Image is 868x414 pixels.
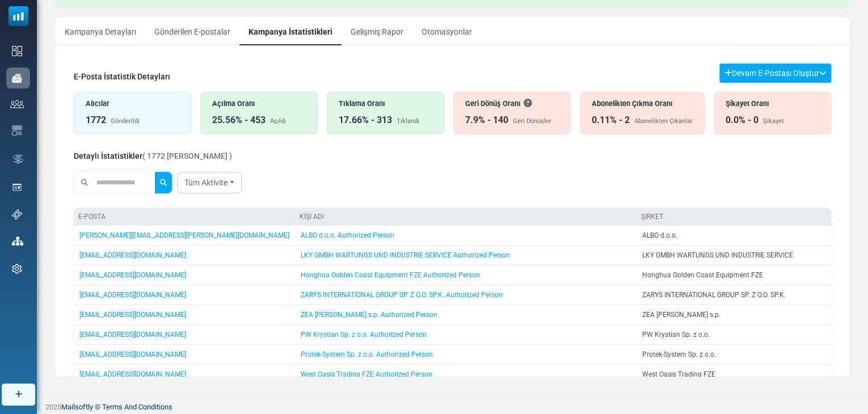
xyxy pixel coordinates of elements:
div: Şikayet Oranı [726,98,819,109]
a: Otomasyonlar [412,17,481,45]
img: dashboard-icon.svg [12,46,22,56]
a: Tüm Aktivite [177,172,242,193]
a: Gönderilen E-postalar [145,17,239,45]
a: ALBO d.o.o. Authorized Person [301,231,394,239]
a: [EMAIL_ADDRESS][DOMAIN_NAME] [79,251,186,259]
a: [EMAIL_ADDRESS][DOMAIN_NAME] [79,271,186,279]
a: Protek-System Sp. z o.o. Authorized Person [301,350,433,358]
div: Tıklandı [397,117,419,126]
div: Abonelikten Çıkanlar [634,117,693,126]
div: Açıldı [270,117,286,126]
a: [EMAIL_ADDRESS][DOMAIN_NAME] [79,311,186,319]
a: Kampanya İstatistikleri [239,17,342,45]
a: [EMAIL_ADDRESS][DOMAIN_NAME] [79,331,186,339]
img: workflow.svg [12,153,24,166]
button: Devam E-Postası Oluştur [719,64,831,83]
div: Detaylı İstatistikler [74,150,232,162]
a: Kişi Adı [300,213,324,221]
a: LKY GMBH WARTUNGS UND INDUSTRIE SERVICE Authorized Person [301,251,510,259]
div: 7.9% - 140 [465,113,508,127]
span: ( 1772 [PERSON_NAME] ) [142,151,232,160]
a: [EMAIL_ADDRESS][DOMAIN_NAME] [79,291,186,299]
a: [EMAIL_ADDRESS][DOMAIN_NAME] [79,370,186,378]
a: Mailsoftly © [61,403,100,411]
img: contacts-icon.svg [10,100,24,108]
div: Tıklama Oranı [339,98,432,109]
i: Bir e-posta alıcısına ulaşamadığında geri döner. Bu, dolu bir gelen kutusu nedeniyle geçici olara... [524,99,532,107]
div: Geri Dönüş Oranı [465,98,559,109]
img: settings-icon.svg [12,264,22,274]
img: support-icon.svg [12,209,22,219]
div: 25.56% - 453 [212,113,266,127]
div: Abonelikten Çıkma Oranı [592,98,693,109]
a: PW Krystian Sp. z o.o. Authorized Person [301,331,427,339]
img: campaigns-icon-active.png [12,73,22,83]
img: email-templates-icon.svg [12,125,22,136]
a: Gelişmiş Rapor [342,17,412,45]
div: Şikayet [763,117,784,126]
div: Açılma Oranı [212,98,306,109]
div: 0.11% - 2 [592,113,630,127]
a: [EMAIL_ADDRESS][DOMAIN_NAME] [79,350,186,358]
a: Şirket [641,213,663,221]
a: ZEA [PERSON_NAME] s.p. Authorized Person [301,311,437,319]
a: West Oasis Trading FZE Authorized Person [301,370,432,378]
a: [PERSON_NAME][EMAIL_ADDRESS][PERSON_NAME][DOMAIN_NAME] [79,231,289,239]
div: 0.0% - 0 [726,113,759,127]
span: translation missing: tr.layouts.footer.terms_and_conditions [102,403,172,411]
div: Alıcılar [86,98,179,109]
div: 1772 [86,113,106,127]
a: Honghua Golden Coast Equipment FZE Authorized Person [301,271,480,279]
div: Geri Dönüşler [513,117,551,126]
a: E-posta [78,213,106,221]
a: Terms And Conditions [102,403,172,411]
a: Kampanya Detayları [56,17,145,45]
div: Gönderildi [111,117,140,126]
img: landing_pages.svg [12,182,22,192]
a: ZARYS INTERNATIONAL GROUP SP. Z O.O. SP.K. Authorized Person [301,291,503,299]
div: 17.66% - 313 [339,113,392,127]
div: E-Posta İstatistik Detayları [74,71,170,83]
img: mailsoftly_icon_blue_white.svg [9,6,28,26]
